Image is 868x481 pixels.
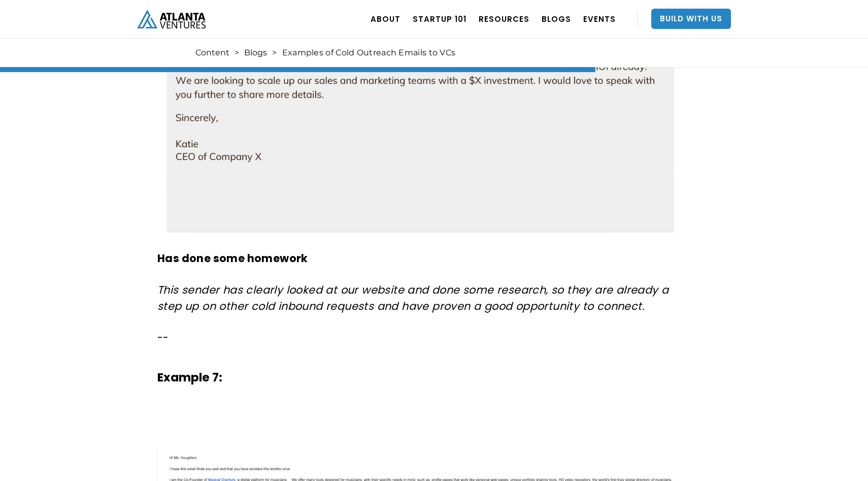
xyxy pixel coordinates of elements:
[235,48,239,58] div: >
[244,48,267,58] a: Blogs
[157,251,308,266] strong: Has done some homework
[413,5,466,33] a: Startup 101
[195,48,229,58] a: Content
[651,9,731,29] a: Build With Us
[157,282,669,313] em: This sender has clearly looked at our website and done some research, so they are already a step ...
[157,330,682,346] p: --
[371,5,400,33] a: ABOUT
[272,48,277,58] div: >
[542,5,571,33] a: BLOGS
[282,48,456,58] div: Examples of Cold Outreach Emails to VCs
[479,5,529,33] a: RESOURCES
[157,369,222,386] strong: Example 7:
[583,5,616,33] a: EVENTS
